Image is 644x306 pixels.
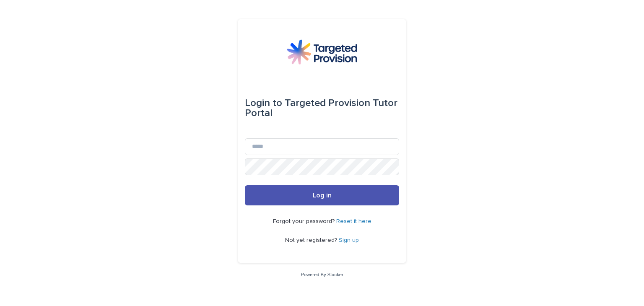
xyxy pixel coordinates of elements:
a: Reset it here [336,218,371,224]
a: Sign up [339,237,359,243]
button: Log in [245,185,399,205]
span: Login to [245,98,282,108]
a: Powered By Stacker [301,272,343,277]
span: Log in [313,192,332,199]
img: M5nRWzHhSzIhMunXDL62 [287,39,357,65]
span: Not yet registered? [285,237,339,243]
span: Forgot your password? [273,218,336,224]
div: Targeted Provision Tutor Portal [245,91,399,125]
